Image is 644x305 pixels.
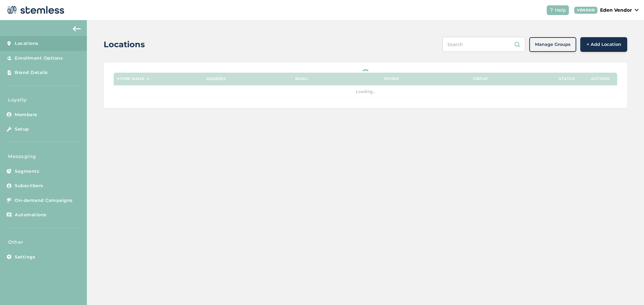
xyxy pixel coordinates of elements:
[529,37,576,52] button: Manage Groups
[15,40,39,47] span: Locations
[555,7,566,14] span: Help
[15,55,63,62] span: Enrollment Options
[15,126,29,133] span: Setup
[535,41,571,48] span: Manage Groups
[600,7,632,14] p: Eden Vendor
[442,37,525,52] input: Search
[635,9,639,11] img: icon_down-arrow-small-66adaf34.svg
[549,8,553,12] img: icon-help-white-03924b79.svg
[15,111,37,118] span: Members
[73,26,81,31] img: icon-arrow-back-accent-c549486e.svg
[5,3,64,17] img: logo-dark-0685b13c.svg
[15,168,39,175] span: Segments
[15,69,48,76] span: Brand Details
[15,197,73,204] span: On-demand Campaigns
[587,41,621,48] span: + Add Location
[580,37,627,52] button: + Add Location
[15,254,35,260] span: Settings
[15,212,47,218] span: Automations
[574,7,597,14] div: VENDOR
[104,39,145,51] h2: Locations
[15,182,43,189] span: Subscribers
